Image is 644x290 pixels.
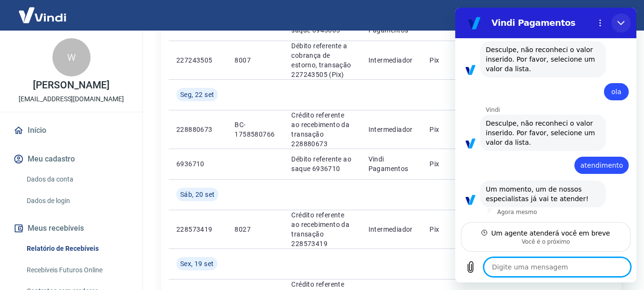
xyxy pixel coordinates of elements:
[429,55,467,65] p: Pix
[23,260,131,280] a: Recebíveis Futuros Online
[235,225,276,234] p: 8027
[368,125,415,134] p: Intermediador
[11,149,131,170] button: Meu cadastro
[176,125,219,134] p: 228880673
[368,154,415,173] p: Vindi Pagamentos
[52,38,91,76] div: W
[176,159,219,169] p: 6936710
[11,0,73,30] img: Vindi
[180,190,215,199] span: Sáb, 20 set
[176,225,219,234] p: 228573419
[291,154,353,173] p: Débito referente ao saque 6936710
[291,210,353,248] p: Crédito referente ao recebimento da transação 228573419
[368,55,415,65] p: Intermediador
[23,170,131,189] a: Dados da conta
[368,225,415,234] p: Intermediador
[23,239,131,258] a: Relatório de Recebíveis
[180,259,214,269] span: Sex, 19 set
[429,225,467,234] p: Pix
[33,80,109,90] p: [PERSON_NAME]
[235,55,276,65] p: 8007
[176,55,219,65] p: 227243505
[455,8,636,282] iframe: Janela de mensagens
[180,90,214,99] span: Seg, 22 set
[598,7,633,24] button: Sair
[291,41,353,79] p: Débito referente a cobrança de estorno, transação 227243505 (Pix)
[23,191,131,211] a: Dados de login
[11,218,131,239] button: Meus recebíveis
[429,159,467,169] p: Pix
[291,110,353,149] p: Crédito referente ao recebimento da transação 228880673
[11,120,131,141] a: Início
[235,120,276,139] p: BC-1758580766
[19,94,124,104] p: [EMAIL_ADDRESS][DOMAIN_NAME]
[429,125,467,134] p: Pix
